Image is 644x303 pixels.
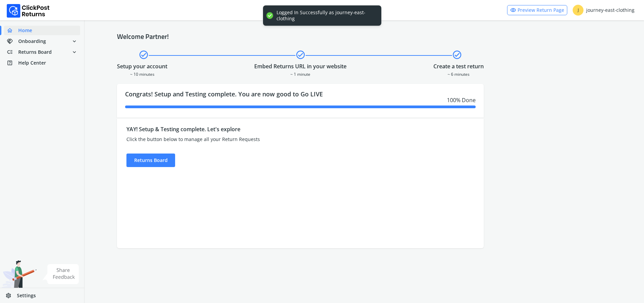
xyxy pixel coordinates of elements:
[126,125,383,133] div: YAY! Setup & Testing complete. Let's explore
[7,47,18,57] span: low_priority
[4,58,80,68] a: help_centerHelp Center
[7,26,18,35] span: home
[17,292,36,299] span: Settings
[7,37,18,46] span: handshake
[573,5,583,16] span: J
[139,49,149,61] span: check_circle
[117,32,612,41] h4: Welcome Partner!
[71,47,77,57] span: expand_more
[126,154,175,167] div: Returns Board
[507,5,567,15] a: visibilityPreview Return Page
[126,136,383,143] div: Click the button below to manage all your Return Requests
[573,5,635,16] div: journey-east-clothing
[18,27,32,34] span: Home
[18,49,52,55] span: Returns Board
[4,26,80,35] a: homeHome
[510,5,516,15] span: visibility
[433,62,484,70] div: Create a test return
[71,37,77,46] span: expand_more
[125,96,476,104] div: 100 % Done
[5,291,17,300] span: settings
[254,62,347,70] div: Embed Returns URL in your website
[117,84,484,118] div: Congrats! Setup and Testing complete. You are now good to Go LIVE
[254,70,347,77] div: ~ 1 minute
[7,4,50,18] img: Logo
[18,38,46,45] span: Onboarding
[117,70,167,77] div: ~ 10 minutes
[295,49,306,61] span: check_circle
[452,49,462,61] span: check_circle
[117,62,167,70] div: Setup your account
[7,58,18,68] span: help_center
[277,9,375,22] div: Logged In Successfully as journey-east-clothing
[433,70,484,77] div: ~ 6 minutes
[42,264,79,284] img: share feedback
[18,60,46,66] span: Help Center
